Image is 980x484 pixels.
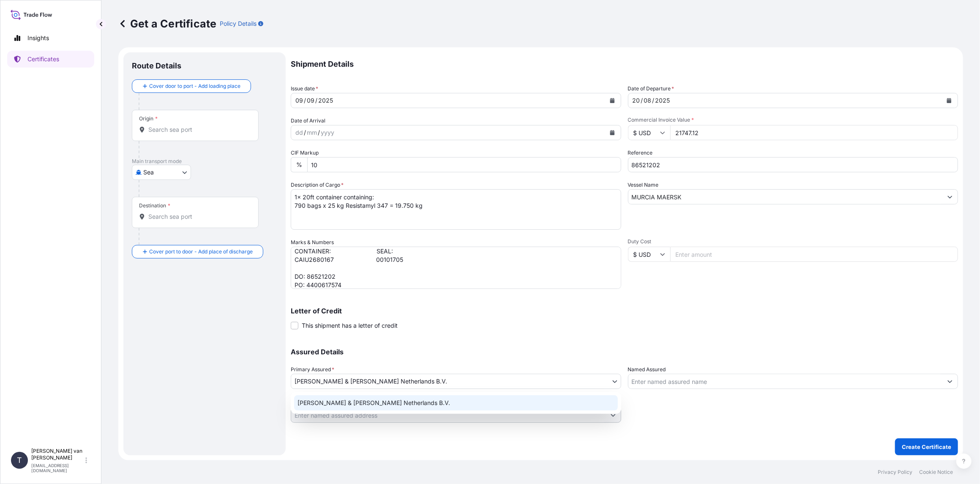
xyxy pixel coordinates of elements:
button: [PERSON_NAME] & [PERSON_NAME] Netherlands B.V. [291,374,621,389]
button: Cover door to port - Add loading place [132,79,251,93]
span: Sea [143,168,154,177]
button: Calendar [942,94,956,107]
p: [PERSON_NAME] van [PERSON_NAME] [31,448,84,461]
a: Privacy Policy [878,469,912,476]
span: T [17,456,22,465]
input: Destination [148,212,248,221]
input: Type to search vessel name or IMO [628,189,943,204]
div: year, [655,95,671,106]
span: Duty Cost [628,238,958,245]
div: month, [643,95,652,106]
button: Show suggestions [606,408,621,423]
span: Cover door to port - Add loading place [149,82,240,90]
div: [PERSON_NAME] & [PERSON_NAME] Netherlands B.V. [294,395,618,411]
span: This shipment has a letter of credit [302,321,398,330]
p: Route Details [132,61,181,71]
a: Insights [7,30,94,46]
label: Reference [628,149,653,157]
button: Show suggestions [942,374,958,389]
label: Named Assured [628,365,666,374]
div: year, [317,95,334,106]
a: Certificates [7,51,94,68]
div: day, [295,95,304,106]
div: / [318,128,320,138]
div: / [641,95,643,106]
input: Enter percentage between 0 and 10% [307,157,621,172]
div: month, [306,95,315,106]
input: Enter booking reference [628,157,958,172]
div: month, [306,128,318,138]
p: Assured Details [291,348,958,355]
span: Issue date [291,84,318,93]
span: [PERSON_NAME] & [PERSON_NAME] Netherlands B.V. [295,377,447,386]
div: year, [320,128,335,138]
input: Named Assured Address [291,408,606,423]
button: Select transport [132,165,191,180]
span: Cover port to door - Add place of discharge [149,247,253,256]
p: Certificates [27,55,59,63]
label: Marks & Numbers [291,238,334,247]
div: Destination [139,202,170,209]
div: / [652,95,655,106]
label: Description of Cargo [291,181,344,189]
span: Date of Arrival [291,117,325,125]
p: Insights [27,34,49,42]
div: day, [295,128,304,138]
p: Get a Certificate [118,17,216,30]
div: day, [632,95,641,106]
div: / [315,95,317,106]
span: Date of Departure [628,84,674,93]
input: Origin [148,125,248,134]
button: Cover port to door - Add place of discharge [132,245,263,258]
a: Cookie Notice [919,469,953,476]
div: Origin [139,115,158,122]
label: Vessel Name [628,181,659,189]
p: Main transport mode [132,158,277,165]
span: Primary Assured [291,365,334,374]
label: CIF Markup [291,149,319,157]
button: Calendar [606,94,619,107]
button: Show suggestions [942,189,958,204]
p: [EMAIL_ADDRESS][DOMAIN_NAME] [31,463,84,473]
p: Policy Details [220,19,257,28]
p: Letter of Credit [291,307,958,314]
button: Create Certificate [895,438,958,455]
input: Enter amount [670,247,958,262]
span: Commercial Invoice Value [628,117,958,123]
button: Calendar [606,126,619,139]
div: / [304,128,306,138]
p: Shipment Details [291,52,958,76]
div: / [304,95,306,106]
div: % [291,157,307,172]
input: Assured Name [628,374,943,389]
input: Enter amount [670,125,958,140]
p: Create Certificate [902,443,951,451]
